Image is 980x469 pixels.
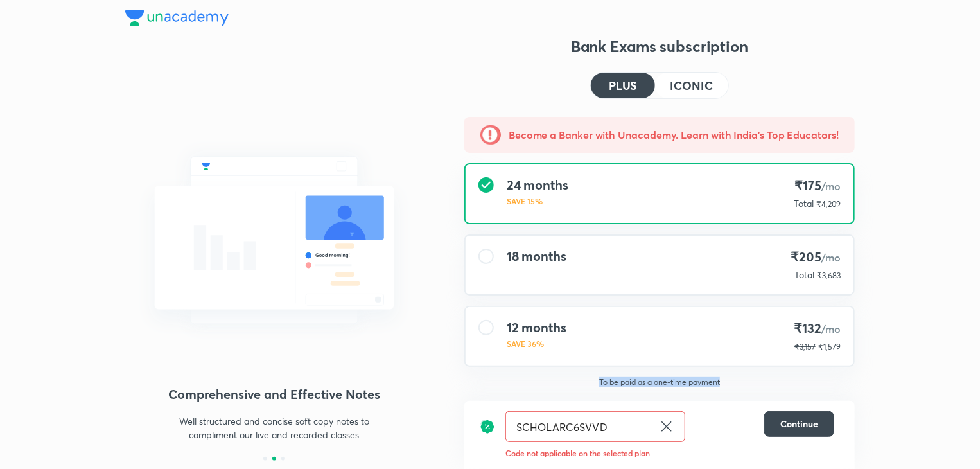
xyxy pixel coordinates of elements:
[464,36,855,57] h3: Bank Exams subscription
[505,447,834,459] p: Code not applicable on the selected plan
[789,249,841,266] h4: ₹205
[821,322,841,335] span: /mo
[816,199,841,209] span: ₹4,209
[507,195,568,207] p: SAVE 15%
[794,269,814,281] p: Total
[125,128,423,352] img: chat_with_educator_6cb3c64761.svg
[480,411,495,442] img: discount
[780,418,818,430] span: Continue
[670,80,713,91] h4: ICONIC
[821,251,841,264] span: /mo
[506,412,654,442] input: Have a referral code?
[125,10,229,26] img: Company Logo
[591,73,655,98] button: PLUS
[794,341,816,353] p: ₹3,157
[817,270,841,280] span: ₹3,683
[507,249,566,264] h4: 18 months
[789,177,841,195] h4: ₹175
[794,197,814,210] p: Total
[794,320,841,337] h4: ₹132
[507,320,566,335] h4: 12 months
[609,80,637,91] h4: PLUS
[125,385,423,404] h4: Comprehensive and Effective Notes
[509,127,839,143] h5: Become a Banker with Unacademy. Learn with India's Top Educators!
[162,414,386,441] p: Well structured and concise soft copy notes to compliment our live and recorded classes
[764,411,834,437] button: Continue
[655,73,728,98] button: ICONIC
[507,338,566,350] p: SAVE 36%
[818,342,841,351] span: ₹1,579
[507,177,568,193] h4: 24 months
[480,125,501,145] img: -
[454,377,865,387] p: To be paid as a one-time payment
[821,179,841,193] span: /mo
